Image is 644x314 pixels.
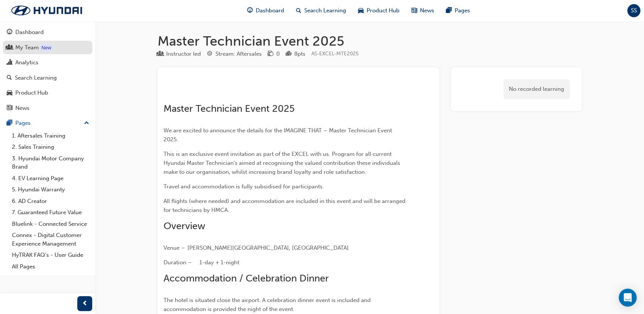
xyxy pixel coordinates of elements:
div: Stream: Aftersales [215,50,262,58]
span: news-icon [7,105,12,112]
a: 7. Guaranteed Future Value [9,207,92,218]
button: DashboardMy TeamAnalyticsSearch LearningProduct HubNews [3,24,92,116]
span: Pages [455,6,470,15]
a: guage-iconDashboard [241,3,290,18]
span: news-icon [411,6,417,15]
a: 5. Hyundai Warranty [9,184,92,196]
div: Product Hub [15,89,48,97]
button: SS [627,4,640,17]
div: 8 pts [294,50,305,58]
span: We are excited to announce the details for the IMAGINE THAT – Master Technician Event 2025. [164,127,393,143]
div: Analytics [15,58,38,67]
a: 2. Sales Training [9,141,92,153]
span: learningResourceType_INSTRUCTOR_LED-icon [158,51,163,58]
span: Dashboard [256,6,284,15]
a: Connex - Digital Customer Experience Management [9,230,92,249]
a: 3. Hyundai Motor Company Brand [9,153,92,173]
span: chart-icon [7,59,12,66]
span: podium-icon [286,51,291,58]
a: 1. Aftersales Training [9,130,92,142]
span: Master Technician Event 2025 [164,103,295,114]
span: Search Learning [304,6,346,15]
div: Dashboard [15,28,44,37]
div: No recorded learning [503,79,570,99]
div: Stream [207,49,262,59]
div: News [15,104,29,113]
a: Analytics [3,56,92,70]
img: Trak [4,3,90,18]
div: Pages [15,119,31,127]
div: Search Learning [15,74,57,82]
span: pages-icon [446,6,452,15]
button: Pages [3,116,92,130]
a: pages-iconPages [440,3,476,18]
a: News [3,101,92,115]
a: car-iconProduct Hub [352,3,405,18]
span: This is an exclusive event invitation as part of the EXCEL with us. Program for all current Hyund... [164,151,402,175]
span: pages-icon [7,120,12,127]
a: Bluelink - Connected Service [9,218,92,230]
a: search-iconSearch Learning [290,3,352,18]
div: Points [286,49,305,59]
a: All Pages [9,261,92,273]
div: Open Intercom Messenger [619,289,637,307]
div: Instructor led [166,50,201,58]
span: The hotel is situated close the airport. A celebration dinner event is included and accommodation... [164,297,372,313]
span: Duration – 1-day + 1-night [164,259,239,266]
div: 0 [276,50,280,58]
a: HyTRAK FAQ's - User Guide [9,249,92,261]
a: Search Learning [3,71,92,85]
span: guage-icon [7,29,12,36]
div: Tooltip anchor [40,44,53,52]
span: prev-icon [82,299,88,308]
span: search-icon [7,75,12,81]
span: News [420,6,434,15]
span: All flights (where needed) and accommodation are included in this event and will be arranged for ... [164,198,407,213]
span: Travel and accommodation is fully subsidised for participants. [164,183,324,190]
span: search-icon [296,6,301,15]
div: My Team [15,43,39,52]
span: Overview [164,220,205,232]
a: 6. AD Creator [9,196,92,207]
span: SS [631,6,637,15]
a: 4. EV Learning Page [9,173,92,184]
span: Venue – [PERSON_NAME][GEOGRAPHIC_DATA], [GEOGRAPHIC_DATA] [164,244,349,251]
span: car-icon [358,6,364,15]
span: Product Hub [367,6,399,15]
span: up-icon [84,118,89,128]
span: guage-icon [247,6,253,15]
a: My Team [3,41,92,55]
span: Accommodation / Celebration Dinner [164,273,329,284]
a: Product Hub [3,86,92,100]
span: people-icon [7,44,12,51]
a: Dashboard [3,25,92,39]
span: target-icon [207,51,212,58]
div: Price [268,49,280,59]
span: car-icon [7,90,12,96]
div: Type [158,49,201,59]
a: news-iconNews [405,3,440,18]
span: Learning resource code [311,50,359,57]
span: money-icon [268,51,273,58]
h1: Master Technician Event 2025 [158,33,582,49]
